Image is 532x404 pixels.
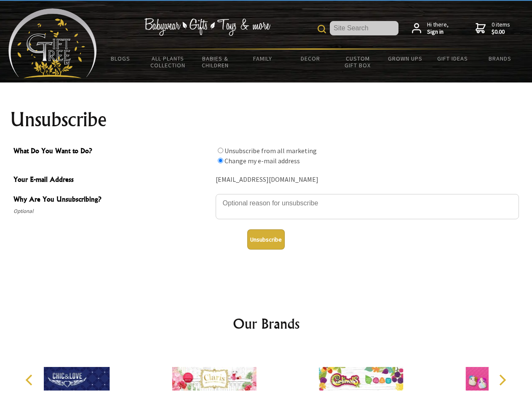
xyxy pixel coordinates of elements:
[144,18,270,36] img: Babywear - Gifts - Toys & more
[218,148,223,153] input: What Do You Want to Do?
[192,50,239,74] a: Babies & Children
[8,8,97,78] img: Babyware - Gifts - Toys and more...
[144,50,192,74] a: All Plants Collection
[239,50,287,67] a: Family
[492,21,510,36] span: 0 items
[247,229,285,250] button: Unsubscribe
[476,50,524,67] a: Brands
[225,157,300,165] label: Change my e-mail address
[493,371,511,389] button: Next
[330,21,398,35] input: Site Search
[286,50,334,67] a: Decor
[318,25,326,33] img: product search
[10,109,522,130] h1: Unsubscribe
[218,158,223,163] input: What Do You Want to Do?
[412,21,449,36] a: Hi there,Sign in
[21,371,40,389] button: Previous
[429,50,476,67] a: Gift Ideas
[216,194,519,219] textarea: Why Are You Unsubscribing?
[427,21,449,36] span: Hi there,
[216,173,519,186] div: [EMAIL_ADDRESS][DOMAIN_NAME]
[334,50,382,74] a: Custom Gift Box
[492,28,510,36] strong: $0.00
[13,174,211,186] span: Your E-mail Address
[476,21,510,36] a: 0 items$0.00
[97,50,144,67] a: BLOGS
[225,146,317,155] label: Unsubscribe from all marketing
[13,146,211,158] span: What Do You Want to Do?
[13,194,211,206] span: Why Are You Unsubscribing?
[17,314,516,334] h2: Our Brands
[427,28,449,36] strong: Sign in
[13,206,211,216] span: Optional
[381,50,429,67] a: Grown Ups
